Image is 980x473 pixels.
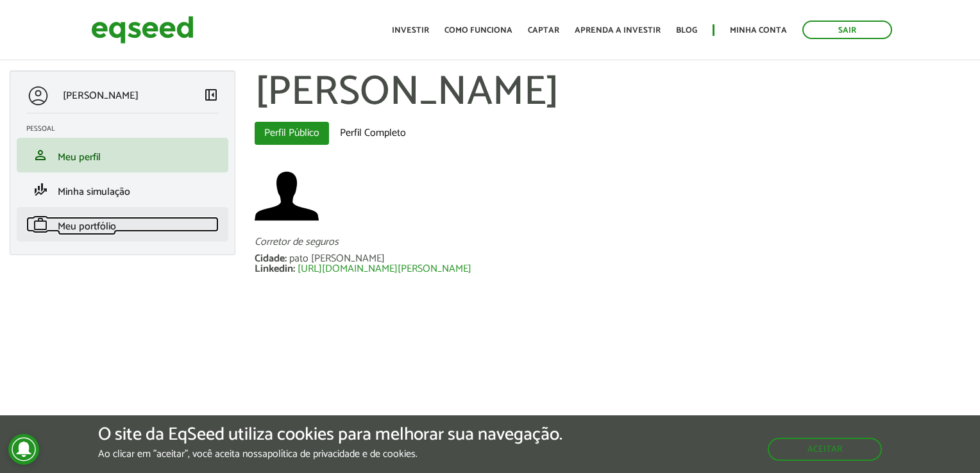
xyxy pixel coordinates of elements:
[392,26,429,35] a: Investir
[91,13,194,47] img: EqSeed
[330,122,416,145] a: Perfil Completo
[17,172,228,207] li: Minha simulação
[26,147,219,163] a: personMeu perfil
[255,122,329,145] a: Perfil Público
[26,217,219,232] a: workMeu portfólio
[255,71,970,115] h1: [PERSON_NAME]
[58,218,116,235] span: Meu portfólio
[98,448,562,460] p: Ao clicar em "aceitar", você aceita nossa .
[730,26,787,35] a: Minha conta
[33,217,48,232] span: work
[802,21,892,39] a: Sair
[255,164,319,228] img: Foto de jonas pedro mackievicz
[289,254,385,264] div: pato [PERSON_NAME]
[298,264,471,274] a: [URL][DOMAIN_NAME][PERSON_NAME]
[285,250,287,267] span: :
[267,449,416,460] a: política de privacidade e de cookies
[58,183,130,201] span: Minha simulação
[255,164,319,228] a: Ver perfil do usuário.
[768,438,882,461] button: Aceitar
[255,254,289,264] div: Cidade
[98,425,562,445] h5: O site da EqSeed utiliza cookies para melhorar sua navegação.
[17,138,228,172] li: Meu perfil
[676,26,697,35] a: Blog
[528,26,559,35] a: Captar
[33,147,48,163] span: person
[26,182,219,197] a: finance_modeMinha simulação
[63,90,139,102] p: [PERSON_NAME]
[203,87,219,105] a: Colapsar menu
[203,87,219,103] span: left_panel_close
[26,125,228,133] h2: Pessoal
[255,237,970,247] div: Corretor de seguros
[255,264,298,274] div: Linkedin
[17,207,228,242] li: Meu portfólio
[58,149,101,166] span: Meu perfil
[33,182,48,197] span: finance_mode
[575,26,661,35] a: Aprenda a investir
[444,26,512,35] a: Como funciona
[293,260,295,278] span: :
